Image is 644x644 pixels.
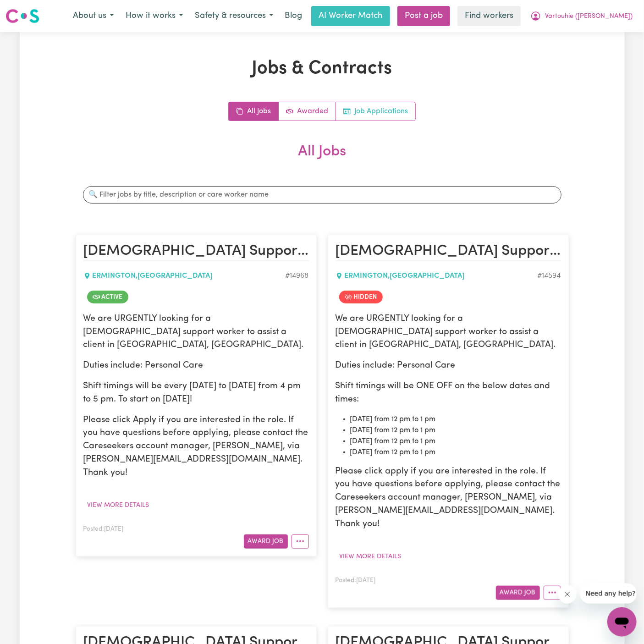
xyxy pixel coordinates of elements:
[67,6,120,26] button: About us
[83,498,154,512] button: View more details
[336,380,561,407] p: Shift timings will be ONE OFF on the below dates and times:
[189,6,279,26] button: Safety & resources
[350,425,561,436] li: [DATE] from 12 pm to 1 pm
[336,359,561,373] p: Duties include: Personal Care
[607,607,637,637] iframe: Button to launch messaging window
[558,585,577,604] iframe: Close message
[544,586,561,600] button: More options
[83,313,309,352] p: We are URGENTLY looking for a [DEMOGRAPHIC_DATA] support worker to assist a client in [GEOGRAPHIC...
[336,313,561,352] p: We are URGENTLY looking for a [DEMOGRAPHIC_DATA] support worker to assist a client in [GEOGRAPHIC...
[76,58,569,80] h1: Jobs & Contracts
[457,6,521,26] a: Find workers
[83,526,124,532] span: Posted: [DATE]
[279,6,308,26] a: Blog
[6,6,39,27] a: Careseekers logo
[339,291,383,303] span: Job is hidden
[244,534,288,549] button: Award Job
[83,414,309,480] p: Please click Apply if you are interested in the role. If you have questions before applying, plea...
[83,270,286,281] div: ERMINGTON , [GEOGRAPHIC_DATA]
[120,6,189,26] button: How it works
[496,586,540,600] button: Award Job
[336,270,538,281] div: ERMINGTON , [GEOGRAPHIC_DATA]
[83,380,309,407] p: Shift timings will be every [DATE] to [DATE] from 4 pm to 5 pm. To start on [DATE]!
[336,242,561,261] h2: Female Support Worker Needed For Cover Support In Ermington, NSW
[286,270,309,281] div: Job ID #14968
[336,578,376,583] span: Posted: [DATE]
[83,186,561,204] input: 🔍 Filter jobs by title, description or care worker name
[397,6,450,26] a: Post a job
[336,550,406,564] button: View more details
[580,583,637,604] iframe: Message from company
[279,102,336,121] a: Active jobs
[336,102,415,121] a: Job applications
[76,143,569,175] h2: All Jobs
[83,359,309,373] p: Duties include: Personal Care
[545,11,633,22] span: Vartouhie ([PERSON_NAME])
[524,6,638,26] button: My Account
[350,447,561,458] li: [DATE] from 12 pm to 1 pm
[292,534,309,549] button: More options
[229,102,279,121] a: All jobs
[311,6,390,26] a: AI Worker Match
[336,465,561,531] p: Please click apply if you are interested in the role. If you have questions before applying, plea...
[350,414,561,425] li: [DATE] from 12 pm to 1 pm
[83,242,309,261] h2: Female Support Worker Needed In Ermington, NSW
[87,291,128,303] span: Job is active
[538,270,561,281] div: Job ID #14594
[6,8,39,24] img: Careseekers logo
[350,436,561,447] li: [DATE] from 12 pm to 1 pm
